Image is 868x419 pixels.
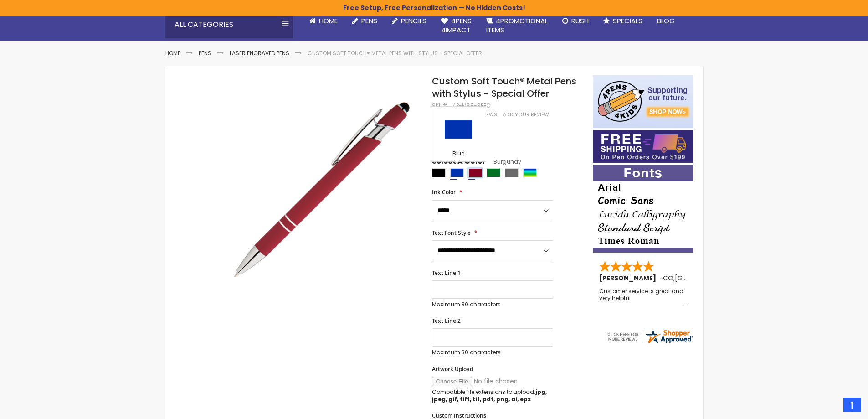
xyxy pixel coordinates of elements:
[468,168,482,177] div: Burgundy
[432,168,446,177] div: Black
[432,365,473,373] span: Artwork Upload
[593,75,693,128] img: 4pens 4 kids
[663,274,673,283] span: CO
[479,11,555,41] a: 4PROMOTIONALITEMS
[319,16,338,26] span: Home
[657,16,675,26] span: Blog
[613,16,642,26] span: Specials
[432,388,553,403] p: Compatible file extensions to upload:
[308,50,482,57] li: Custom Soft Touch® Metal Pens with Stylus - Special Offer
[452,102,491,109] div: 4P-MS8-SPEC
[593,165,693,253] img: font-personalization-examples
[650,11,682,31] a: Blog
[432,102,449,109] strong: SKU
[199,49,211,57] a: Pens
[487,168,500,177] div: Green
[230,49,289,57] a: Laser Engraved Pens
[345,11,385,31] a: Pens
[555,11,596,31] a: Rush
[212,88,420,296] img: regal_rubber_red_n_3_1_3.jpg
[606,328,693,345] img: 4pens.com widget logo
[441,16,472,35] span: 4Pens 4impact
[432,388,547,403] strong: jpg, jpeg, gif, tiff, tif, pdf, png, ai, eps
[385,11,434,31] a: Pencils
[432,75,576,100] span: Custom Soft Touch® Metal Pens with Stylus - Special Offer
[432,156,486,169] span: Select A Color
[486,158,521,166] span: Burgundy
[659,274,742,283] span: - ,
[450,168,464,177] div: Blue
[302,11,345,31] a: Home
[401,16,426,26] span: Pencils
[599,288,688,308] div: Customer service is great and very helpful
[433,150,483,159] div: Blue
[606,339,693,347] a: 4pens.com certificate URL
[165,49,180,57] a: Home
[476,111,497,118] span: Reviews
[432,349,553,356] p: Maximum 30 characters
[432,229,471,237] span: Text Font Style
[432,317,461,325] span: Text Line 2
[432,269,461,277] span: Text Line 1
[571,16,589,26] span: Rush
[434,11,479,41] a: 4Pens4impact
[593,130,693,163] img: Free shipping on orders over $199
[361,16,377,26] span: Pens
[432,188,456,196] span: Ink Color
[599,274,659,283] span: [PERSON_NAME]
[793,394,868,419] iframe: Google Customer Reviews
[432,301,553,308] p: Maximum 30 characters
[486,16,548,35] span: 4PROMOTIONAL ITEMS
[503,111,549,118] a: Add Your Review
[675,274,742,283] span: [GEOGRAPHIC_DATA]
[523,168,537,177] div: Assorted
[505,168,519,177] div: Grey
[165,11,293,38] div: All Categories
[596,11,650,31] a: Specials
